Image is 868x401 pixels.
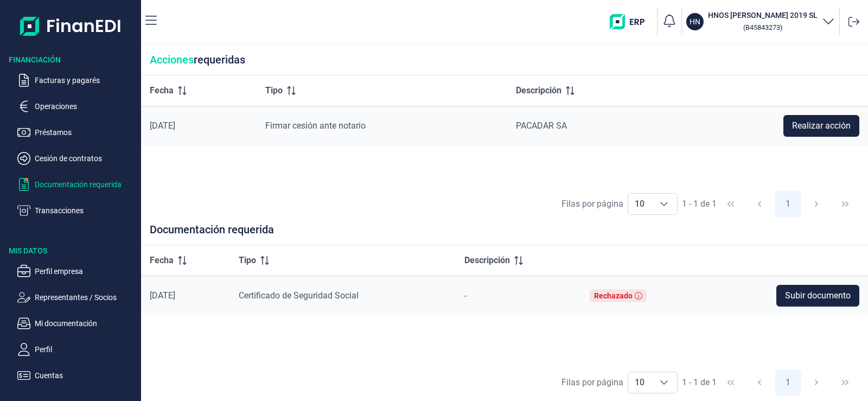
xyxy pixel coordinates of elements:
p: Documentación requerida [35,178,137,191]
p: Préstamos [35,126,137,139]
button: Next Page [803,370,829,396]
span: PACADAR SA [516,120,567,131]
button: Perfil [17,343,137,356]
button: Next Page [803,191,829,217]
p: Perfil [35,343,137,356]
small: Copiar cif [743,23,782,31]
button: Cuentas [17,369,137,382]
button: Representantes / Socios [17,291,137,304]
span: Realizar acción [792,119,851,132]
div: Choose [651,372,677,393]
button: Subir documento [776,285,859,307]
button: Last Page [832,370,858,396]
p: Mi documentación [35,317,137,330]
button: Page 1 [775,370,801,396]
span: - [464,290,467,301]
p: Cuentas [35,369,137,382]
button: Operaciones [17,100,137,113]
button: Documentación requerida [17,178,137,191]
button: First Page [718,191,744,217]
div: Choose [651,194,677,214]
div: Filas por página [561,198,623,211]
p: HN [690,16,700,27]
p: Perfil empresa [35,265,137,278]
span: 1 - 1 de 1 [682,378,717,387]
span: Descripción [516,84,561,97]
span: Descripción [464,254,510,267]
button: Last Page [832,191,858,217]
span: 1 - 1 de 1 [682,200,717,208]
button: Facturas y pagarés [17,74,137,87]
button: Transacciones [17,204,137,217]
span: 10 [628,194,651,214]
button: Cesión de contratos [17,152,137,165]
span: Certificado de Seguridad Social [239,290,359,301]
span: Tipo [265,84,283,97]
div: requeridas [141,44,868,75]
span: Acciones [150,53,194,66]
span: Subir documento [785,289,851,302]
span: Tipo [239,254,256,267]
span: 10 [628,372,651,393]
p: Operaciones [35,100,137,113]
button: HNHNOS [PERSON_NAME] 2019 SL (B45843273) [686,10,835,34]
p: Representantes / Socios [35,291,137,304]
button: Perfil empresa [17,265,137,278]
p: Cesión de contratos [35,152,137,165]
button: Previous Page [746,370,773,396]
span: Fecha [150,254,174,267]
div: Rechazado [594,291,633,300]
span: Firmar cesión ante notario [265,120,366,131]
button: Realizar acción [783,115,859,137]
div: Filas por página [561,376,623,389]
img: erp [610,14,653,29]
span: Fecha [150,84,174,97]
img: Logo de aplicación [20,9,122,43]
h3: HNOS [PERSON_NAME] 2019 SL [708,10,818,21]
div: [DATE] [150,290,221,301]
button: Préstamos [17,126,137,139]
button: First Page [718,370,744,396]
button: Page 1 [775,191,801,217]
div: Documentación requerida [141,223,868,245]
p: Facturas y pagarés [35,74,137,87]
div: [DATE] [150,120,248,131]
button: Previous Page [746,191,773,217]
button: Mi documentación [17,317,137,330]
p: Transacciones [35,204,137,217]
